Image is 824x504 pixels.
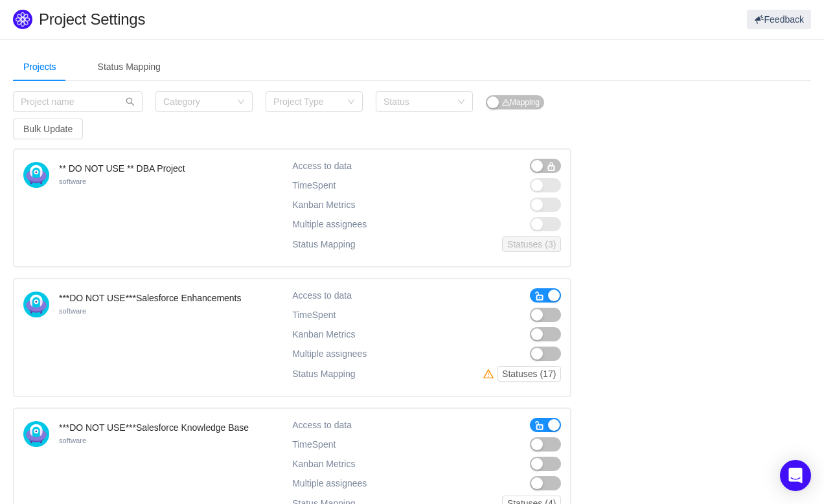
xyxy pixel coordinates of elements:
[292,349,367,360] span: Multiple assignees
[747,10,811,29] button: Feedback
[292,219,367,230] span: Multiple assignees
[59,307,86,315] small: software
[483,369,497,379] i: icon: warning
[13,91,143,112] input: Project name
[13,119,83,139] button: Bulk Update
[292,439,336,450] span: TimeSpent
[59,421,249,434] h4: ***DO NOT USE***Salesforce Knowledge Base
[292,329,355,339] span: Kanban Metrics
[292,459,355,469] span: Kanban Metrics
[292,159,352,173] div: Access to data
[273,95,341,108] div: Project Type
[39,10,494,29] h1: Project Settings
[23,292,49,317] img: 11703
[13,52,67,82] div: Projects
[457,98,465,107] i: icon: down
[59,292,241,304] h4: ***DO NOT USE***Salesforce Enhancements
[126,97,135,106] i: icon: search
[292,200,355,210] span: Kanban Metrics
[23,421,49,447] img: 11703
[502,98,540,107] span: Mapping
[497,366,561,382] button: Statuses (17)
[163,95,231,108] div: Category
[292,310,336,321] span: TimeSpent
[383,95,451,108] div: Status
[59,178,86,185] small: software
[292,418,352,432] div: Access to data
[347,98,355,107] i: icon: down
[292,236,355,252] div: Status Mapping
[23,162,49,188] img: 11703
[292,478,367,489] span: Multiple assignees
[292,180,336,191] span: TimeSpent
[780,460,811,491] div: Open Intercom Messenger
[59,437,86,444] small: software
[502,98,510,106] i: icon: warning
[87,52,171,82] div: Status Mapping
[237,98,245,107] i: icon: down
[292,366,355,382] div: Status Mapping
[59,162,185,175] h4: ** DO NOT USE ** DBA Project
[13,10,32,29] img: Quantify
[292,288,352,303] div: Access to data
